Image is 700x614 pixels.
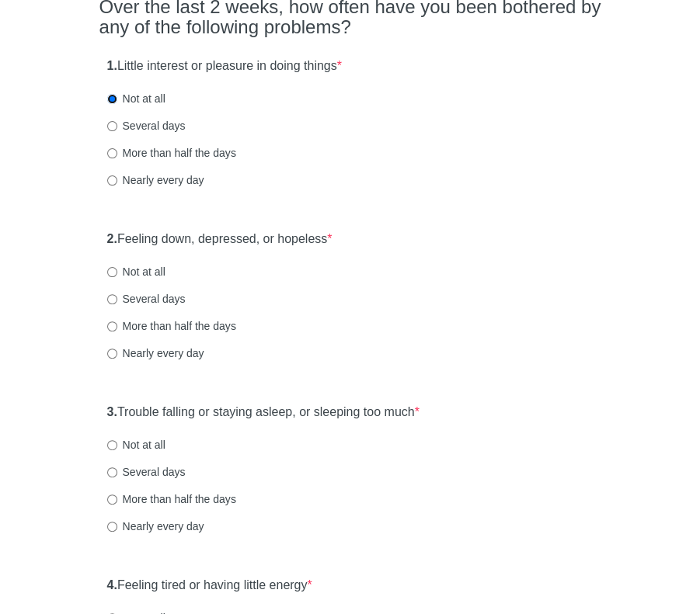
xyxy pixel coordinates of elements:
[107,349,117,359] input: Nearly every day
[107,494,117,505] input: More than half the days
[107,491,236,507] label: More than half the days
[107,118,186,134] label: Several days
[107,519,204,534] label: Nearly every day
[107,440,117,450] input: Not at all
[107,405,117,418] strong: 3.
[107,264,165,279] label: Not at all
[107,321,117,331] input: More than half the days
[107,175,117,186] input: Nearly every day
[107,577,312,595] label: Feeling tired or having little energy
[107,404,420,421] label: Trouble falling or staying asleep, or sleeping too much
[107,91,165,106] label: Not at all
[107,172,204,188] label: Nearly every day
[107,57,342,75] label: Little interest or pleasure in doing things
[107,464,186,480] label: Several days
[107,294,117,304] input: Several days
[107,121,117,131] input: Several days
[107,318,236,334] label: More than half the days
[107,578,117,591] strong: 4.
[107,467,117,477] input: Several days
[107,437,165,453] label: Not at all
[107,148,117,158] input: More than half the days
[107,345,204,361] label: Nearly every day
[107,231,333,248] label: Feeling down, depressed, or hopeless
[107,232,117,245] strong: 2.
[107,59,117,72] strong: 1.
[107,145,236,161] label: More than half the days
[107,522,117,532] input: Nearly every day
[107,267,117,277] input: Not at all
[107,291,186,307] label: Several days
[107,94,117,104] input: Not at all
